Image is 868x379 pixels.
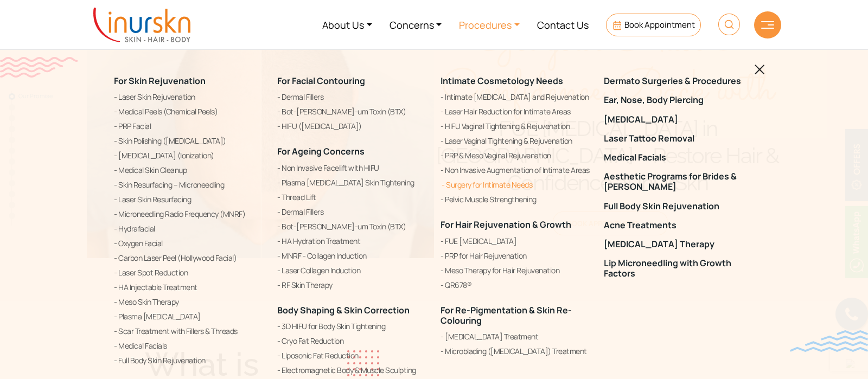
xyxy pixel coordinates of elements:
[441,249,591,262] a: PRP for Hair Rejuvenation
[604,95,754,105] a: Ear, Nose, Body Piercing
[114,296,264,309] a: Meso Skin Therapy
[114,120,264,133] a: PRP Facial
[441,105,591,118] a: Laser Hair Reduction for Intimate Areas
[277,234,427,247] a: HA Hydration Treatment
[441,149,591,162] a: PRP & Meso Vaginal Rejuvenation
[114,134,264,147] a: Skin Polishing ([MEDICAL_DATA])
[604,152,754,163] a: Medical Facials
[114,91,264,104] a: Laser Skin Rejuvenation
[441,304,572,326] a: For Re-Pigmentation & Skin Re-Colouring
[277,304,410,316] a: Body Shaping & Skin Correction
[114,164,264,177] a: Medical Skin Cleanup
[114,281,264,294] a: HA Injectable Treatment
[277,364,427,377] a: Electromagnetic Body & Muscle Sculpting
[441,120,591,133] a: HIFU Vaginal Tightening & Rejuvenation
[114,105,264,118] a: Medical Peels (Chemical Peels)
[604,76,754,86] a: Dermato Surgeries & Procedures
[114,252,264,265] a: Carbon Laser Peel (Hollywood Facial)
[114,222,264,235] a: Hydrafacial
[114,325,264,338] a: Scar Treatment with Fillers & Threads
[441,178,591,191] a: Surgery for Intimate Needs
[606,14,701,36] a: Book Appointment
[604,239,754,249] a: [MEDICAL_DATA] Therapy
[114,354,264,367] a: Full Body Skin Rejuvenation
[755,65,765,75] img: blackclosed
[277,205,427,218] a: Dermal Fillers
[441,193,591,206] a: Pelvic Muscle Strengthening
[381,4,451,45] a: Concerns
[604,171,754,192] a: Aesthetic Programs for Brides & [PERSON_NAME]
[93,8,190,42] img: inurskn-logo
[277,105,427,118] a: Bot-[PERSON_NAME]-um Toxin (BTX)
[604,201,754,211] a: Full Body Skin Rejuvenation
[790,330,868,352] img: bluewave
[277,278,427,291] a: RF Skin Therapy
[277,249,427,262] a: MNRF - Collagen Induction
[441,219,571,230] a: For Hair Rejuvenation & Growth
[604,133,754,144] a: Laser Tattoo Removal
[277,264,427,277] a: Laser Collagen Induction
[441,330,591,343] a: [MEDICAL_DATA] Treatment
[277,91,427,104] a: Dermal Fillers
[277,176,427,189] a: Plasma [MEDICAL_DATA] Skin Tightening
[441,264,591,277] a: Meso Therapy for Hair Rejuvenation
[114,208,264,221] a: Microneedling Radio Frequency (MNRF)
[604,220,754,230] a: Acne Treatments
[114,75,206,87] a: For Skin Rejuvenation
[441,164,591,177] a: Non Invasive Augmentation of Intimate Areas
[604,114,754,124] a: [MEDICAL_DATA]
[114,193,264,206] a: Laser Skin Resurfacing
[441,234,591,247] a: FUE [MEDICAL_DATA]
[450,4,528,45] a: Procedures
[441,345,591,358] a: Microblading ([MEDICAL_DATA]) Treatment
[314,4,381,45] a: About Us
[277,349,427,362] a: Liposonic Fat Reduction
[114,237,264,250] a: Oxygen Facial
[277,190,427,203] a: Thread Lift
[441,134,591,147] a: Laser Vaginal Tightening & Rejuvenation
[114,266,264,279] a: Laser Spot Reduction
[277,220,427,233] a: Bot-[PERSON_NAME]-um Toxin (BTX)
[277,320,427,333] a: 3D HIFU for Body Skin Tightening
[114,149,264,162] a: [MEDICAL_DATA] (Ionization)
[718,14,740,35] img: HeaderSearch
[114,339,264,352] a: Medical Facials
[441,278,591,291] a: QR678®
[528,4,597,45] a: Contact Us
[277,75,365,87] a: For Facial Contouring
[624,19,695,30] span: Book Appointment
[604,258,754,279] a: Lip Microneedling with Growth Factors
[114,178,264,191] a: Skin Resurfacing – Microneedling
[277,145,365,157] a: For Ageing Concerns
[277,161,427,174] a: Non Invasive Facelift with HIFU
[277,120,427,133] a: HIFU ([MEDICAL_DATA])
[114,310,264,323] a: Plasma [MEDICAL_DATA]
[761,21,774,29] img: hamLine.svg
[441,91,591,104] a: Intimate [MEDICAL_DATA] and Rejuvenation
[441,75,563,87] a: Intimate Cosmetology Needs
[277,335,427,348] a: Cryo Fat Reduction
